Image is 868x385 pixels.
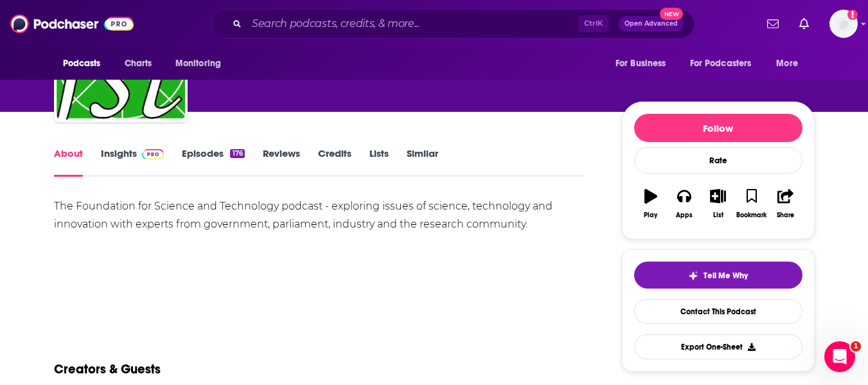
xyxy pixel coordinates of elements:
[407,147,438,177] a: Similar
[767,51,814,76] button: open menu
[794,13,814,35] a: Show notifications dropdown
[762,13,784,35] a: Show notifications dropdown
[824,341,855,372] iframe: Intercom live chat
[101,147,164,177] a: InsightsPodchaser Pro
[263,147,300,177] a: Reviews
[768,181,802,227] button: Share
[182,147,244,177] a: Episodes176
[142,149,164,159] img: Podchaser Pro
[634,262,802,289] button: tell me why sparkleTell Me Why
[54,361,161,377] h2: Creators & Guests
[736,211,766,219] div: Bookmark
[63,55,101,73] span: Podcasts
[211,9,695,39] div: Search podcasts, credits, & more...
[644,211,657,219] div: Play
[829,10,858,38] img: User Profile
[607,51,682,76] button: open menu
[247,13,578,34] input: Search podcasts, credits, & more...
[634,114,802,142] button: Follow
[688,271,698,281] img: tell me why sparkle
[175,55,221,73] span: Monitoring
[54,51,118,76] button: open menu
[166,51,238,76] button: open menu
[776,55,798,73] span: More
[851,341,861,352] span: 1
[619,16,684,31] button: Open AdvancedNew
[578,15,608,32] span: Ctrl K
[10,12,134,36] img: Podchaser - Follow, Share and Rate Podcasts
[690,55,752,73] span: For Podcasters
[634,334,802,359] button: Export One-Sheet
[735,181,768,227] button: Bookmark
[847,10,858,20] svg: Add a profile image
[701,181,734,227] button: List
[634,181,668,227] button: Play
[668,181,701,227] button: Apps
[676,211,693,219] div: Apps
[829,10,858,38] span: Logged in as elleb2btech
[54,197,584,233] div: The Foundation for Science and Technology podcast - exploring issues of science, technology and i...
[369,147,389,177] a: Lists
[777,211,794,219] div: Share
[230,149,244,158] div: 176
[634,299,802,324] a: Contact This Podcast
[829,10,858,38] button: Show profile menu
[54,147,83,177] a: About
[713,211,723,219] div: List
[634,147,802,174] div: Rate
[682,51,770,76] button: open menu
[116,51,160,76] a: Charts
[624,21,678,27] span: Open Advanced
[616,55,666,73] span: For Business
[318,147,351,177] a: Credits
[704,271,748,281] span: Tell Me Why
[125,55,152,73] span: Charts
[660,8,683,20] span: New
